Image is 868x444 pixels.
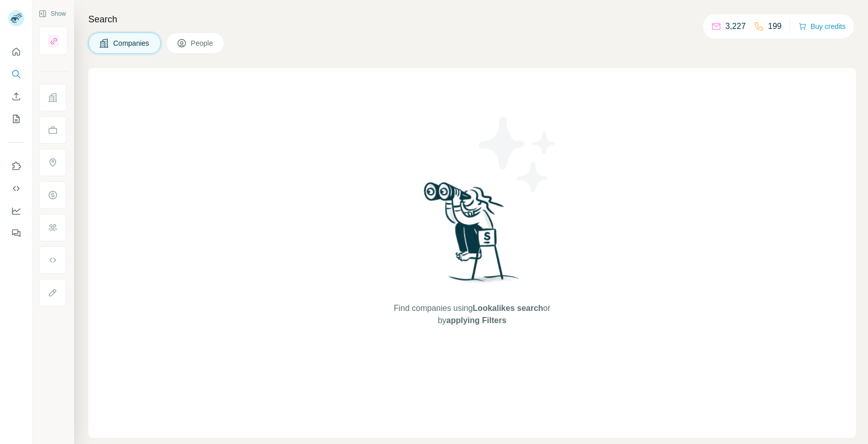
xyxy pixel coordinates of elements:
button: Buy credits [798,19,846,34]
h4: Search [88,12,856,26]
span: People [191,38,214,48]
span: applying Filters [446,316,506,325]
span: Lookalikes search [473,304,543,312]
span: Find companies using or by [391,302,553,327]
p: 199 [768,20,782,33]
span: Companies [113,38,150,48]
button: Show [31,6,73,21]
button: Use Surfe API [8,179,24,198]
button: Dashboard [8,202,24,220]
button: Quick start [8,43,24,61]
button: My lists [8,110,24,128]
button: Feedback [8,224,24,242]
button: Enrich CSV [8,87,24,106]
button: Search [8,65,24,83]
button: Use Surfe on LinkedIn [8,157,24,175]
p: 3,227 [725,20,746,33]
img: Surfe Illustration - Stars [472,109,563,200]
img: Surfe Illustration - Woman searching with binoculars [419,179,525,293]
